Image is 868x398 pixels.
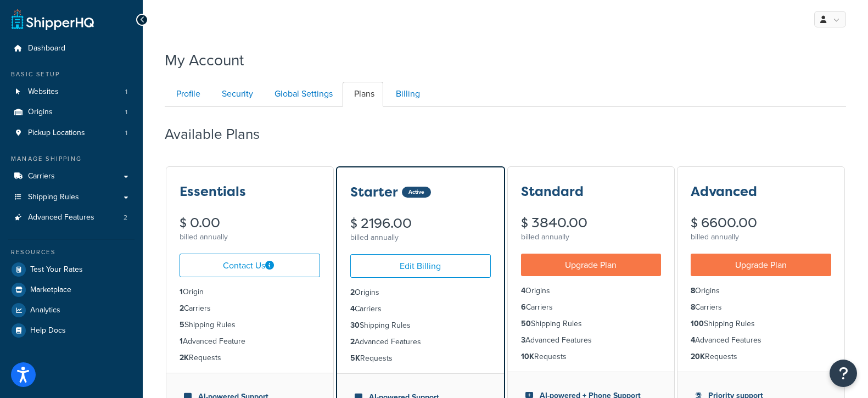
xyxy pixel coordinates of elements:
li: Origins [691,285,831,297]
li: Websites [8,82,135,102]
strong: 8 [691,285,695,296]
a: Edit Billing [350,254,491,278]
span: 1 [125,87,127,97]
span: Analytics [30,306,60,315]
div: billed annually [691,229,831,245]
span: Origins [28,108,53,117]
div: $ 6600.00 [691,216,831,229]
h3: Essentials [180,184,246,199]
li: Advanced Features [521,334,662,346]
a: Advanced Features 2 [8,208,135,228]
li: Advanced Features [691,334,831,346]
li: Shipping Rules [521,318,662,330]
li: Origin [180,286,320,298]
h3: Advanced [691,184,757,199]
div: $ 0.00 [180,216,320,229]
strong: 2 [350,287,355,298]
li: Shipping Rules [691,318,831,330]
span: Marketplace [30,285,71,295]
strong: 3 [521,334,525,346]
a: Profile [165,82,209,106]
span: Help Docs [30,326,66,335]
a: Security [210,82,262,106]
strong: 4 [350,303,355,315]
a: Analytics [8,300,135,320]
li: Requests [350,352,491,365]
a: Upgrade Plan [691,254,831,276]
div: Active [402,187,431,198]
button: Open Resource Center [830,360,857,387]
li: Carriers [180,302,320,315]
h1: My Account [165,49,244,71]
a: Pickup Locations 1 [8,123,135,143]
strong: 50 [521,318,531,329]
div: Manage Shipping [8,154,135,164]
a: Global Settings [263,82,341,106]
div: $ 3840.00 [521,216,662,229]
strong: 30 [350,319,360,331]
li: Origins [8,102,135,122]
li: Advanced Features [350,336,491,348]
strong: 5K [350,352,360,364]
strong: 1 [180,335,183,347]
strong: 1 [180,286,183,298]
span: 1 [125,128,127,138]
a: Carriers [8,166,135,187]
span: Advanced Features [28,213,94,222]
div: billed annually [350,230,491,245]
strong: 100 [691,318,704,329]
strong: 10K [521,351,534,362]
span: Websites [28,87,59,97]
div: billed annually [521,229,662,245]
strong: 2 [350,336,355,347]
li: Origins [350,287,491,299]
li: Requests [521,351,662,363]
li: Carriers [350,303,491,315]
li: Requests [691,351,831,363]
strong: 5 [180,319,184,330]
strong: 4 [521,285,525,296]
li: Shipping Rules [350,319,491,332]
div: billed annually [180,229,320,245]
strong: 6 [521,301,526,313]
li: Marketplace [8,280,135,300]
a: Websites 1 [8,82,135,102]
a: Plans [343,82,383,106]
a: Contact Us [180,254,320,277]
span: Shipping Rules [28,193,79,202]
span: Dashboard [28,44,65,53]
span: 2 [124,213,127,222]
li: Carriers [691,301,831,313]
span: Pickup Locations [28,128,85,138]
span: Test Your Rates [30,265,83,274]
a: Origins 1 [8,102,135,122]
span: 1 [125,108,127,117]
li: Origins [521,285,662,297]
h2: Available Plans [165,126,276,142]
a: Help Docs [8,321,135,340]
span: Carriers [28,172,55,181]
a: Shipping Rules [8,187,135,208]
a: Dashboard [8,38,135,59]
strong: 2K [180,352,189,363]
h3: Starter [350,185,398,199]
li: Carriers [521,301,662,313]
li: Advanced Feature [180,335,320,347]
div: Basic Setup [8,70,135,79]
li: Requests [180,352,320,364]
li: Pickup Locations [8,123,135,143]
strong: 8 [691,301,695,313]
strong: 4 [691,334,695,346]
div: Resources [8,248,135,257]
li: Shipping Rules [180,319,320,331]
li: Advanced Features [8,208,135,228]
strong: 20K [691,351,705,362]
a: Upgrade Plan [521,254,662,276]
h3: Standard [521,184,584,199]
strong: 2 [180,302,184,314]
